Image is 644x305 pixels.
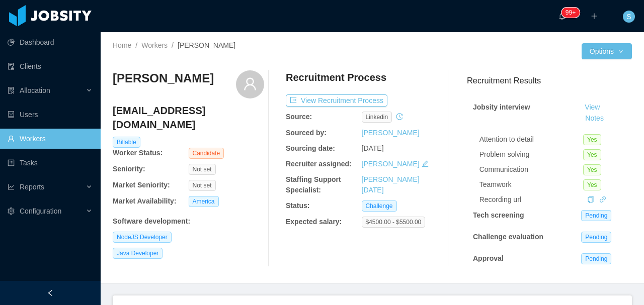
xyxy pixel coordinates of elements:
[8,105,93,125] a: icon: robotUsers
[243,77,257,91] i: icon: user
[8,183,15,190] i: icon: line-chart
[558,13,566,20] i: icon: bell
[362,200,397,212] span: Challenge
[113,41,131,49] a: Home
[286,96,387,105] a: icon: exportView Recruitment Process
[286,129,327,137] b: Sourced by:
[286,218,342,226] b: Expected salary:
[561,8,580,18] sup: 1217
[581,103,603,111] a: View
[479,164,583,175] div: Communication
[581,113,608,125] button: Notes
[286,94,387,107] button: icon: exportView Recruitment Process
[113,197,177,205] b: Market Availability:
[113,149,163,157] b: Worker Status:
[8,208,15,215] i: icon: setting
[362,175,420,194] a: [PERSON_NAME][DATE]
[479,194,583,205] div: Recording url
[626,11,631,23] span: S
[113,137,140,148] span: Billable
[473,211,524,219] strong: Tech screening
[396,113,403,120] i: icon: history
[422,160,429,167] i: icon: edit
[8,87,15,94] i: icon: solution
[362,144,384,152] span: [DATE]
[286,201,309,210] b: Status:
[362,112,392,123] span: linkedin
[113,104,264,132] h4: [EMAIL_ADDRESS][DOMAIN_NAME]
[113,165,145,173] b: Seniority:
[587,196,594,203] i: icon: copy
[467,74,632,87] h3: Recruitment Results
[581,232,611,243] span: Pending
[178,41,235,49] span: [PERSON_NAME]
[113,248,163,259] span: Java Developer
[189,164,216,175] span: Not set
[582,43,632,59] button: Optionsicon: down
[479,179,583,190] div: Teamwork
[286,144,335,152] b: Sourcing date:
[113,232,172,243] span: NodeJS Developer
[286,175,341,194] b: Staffing Support Specialist:
[286,70,386,84] h4: Recruitment Process
[8,129,93,149] a: icon: userWorkers
[473,254,504,262] strong: Approval
[135,41,137,49] span: /
[8,32,93,52] a: icon: pie-chartDashboard
[113,70,214,86] h3: [PERSON_NAME]
[286,113,312,121] b: Source:
[583,179,601,190] span: Yes
[113,217,190,225] b: Software development :
[583,164,601,175] span: Yes
[8,153,93,173] a: icon: profileTasks
[591,13,598,20] i: icon: plus
[362,217,426,228] span: $4500.00 - $5500.00
[599,196,606,203] i: icon: link
[583,134,601,145] span: Yes
[20,86,50,94] span: Allocation
[20,207,61,215] span: Configuration
[479,134,583,145] div: Attention to detail
[172,41,174,49] span: /
[599,195,606,204] a: icon: link
[20,183,44,191] span: Reports
[362,160,420,168] a: [PERSON_NAME]
[189,196,219,207] span: America
[189,180,216,191] span: Not set
[141,41,168,49] a: Workers
[113,181,170,189] b: Market Seniority:
[581,210,611,221] span: Pending
[286,160,352,168] b: Recruiter assigned:
[362,129,420,137] a: [PERSON_NAME]
[189,148,224,159] span: Candidate
[8,56,93,76] a: icon: auditClients
[587,194,594,205] div: Copy
[581,253,611,264] span: Pending
[583,149,601,160] span: Yes
[479,149,583,160] div: Problem solving
[473,233,543,241] strong: Challenge evaluation
[473,103,530,111] strong: Jobsity interview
